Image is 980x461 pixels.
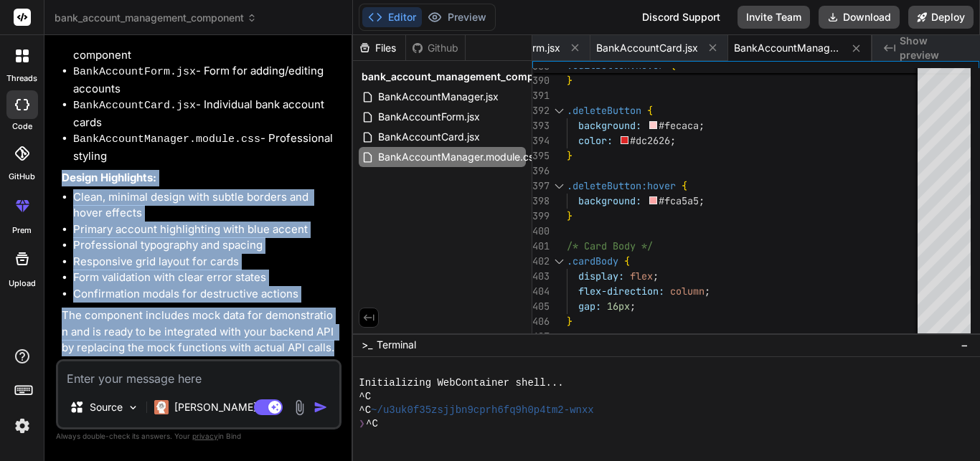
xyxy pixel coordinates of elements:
[633,6,729,29] div: Discord Support
[359,404,371,417] span: ^C
[12,120,32,133] label: code
[671,134,677,147] span: ;
[362,7,422,27] button: Editor
[532,254,548,269] div: 402
[359,417,366,431] span: ❯
[624,255,630,267] span: {
[578,194,641,207] span: background:
[73,29,339,63] li: - Main container component
[532,209,548,224] div: 399
[90,400,123,414] p: Source
[366,417,378,431] span: ^C
[631,134,671,147] span: #dc2626
[532,329,548,344] div: 407
[73,97,339,130] li: - Individual bank account cards
[73,100,196,112] code: BankAccountCard.jsx
[532,239,548,254] div: 401
[550,179,568,194] div: Click to collapse the range.
[73,66,196,78] code: BankAccountForm.jsx
[314,400,328,414] img: icon
[699,194,705,207] span: ;
[578,270,624,282] span: display:
[567,74,573,87] span: }
[10,414,34,438] img: settings
[532,299,548,314] div: 405
[670,285,705,298] span: column
[6,72,37,85] label: threads
[371,404,594,417] span: ~/u3uk0f35zsjjbn9cprh6fq9h0p4tm2-wnxx
[73,63,339,97] li: - Form for adding/editing accounts
[73,254,339,270] li: Responsive grid layout for cards
[705,285,710,298] span: ;
[567,315,573,328] span: }
[647,104,653,117] span: {
[9,277,36,290] label: Upload
[12,224,32,237] label: prem
[154,400,169,414] img: Claude 4 Sonnet
[127,401,139,414] img: Pick Models
[734,41,842,55] span: BankAccountManager.module.css
[377,108,481,125] span: BankAccountForm.jsx
[362,70,562,84] span: bank_account_management_component
[406,41,465,55] div: Github
[958,333,971,356] button: −
[578,134,613,147] span: color:
[362,338,372,352] span: >_
[567,179,676,192] span: .deleteButton:hover
[819,6,900,29] button: Download
[653,270,659,282] span: ;
[55,11,257,25] span: bank_account_management_component
[377,88,500,105] span: BankAccountManager.jsx
[532,284,548,299] div: 404
[56,429,341,443] p: Always double-check its answers. Your in Bind
[630,270,653,282] span: flex
[532,314,548,329] div: 406
[73,286,339,303] li: Confirmation modals for destructive actions
[550,254,568,269] div: Click to collapse the range.
[359,390,371,404] span: ^C
[62,171,156,184] strong: Design Highlights:
[682,179,687,192] span: {
[377,128,481,146] span: BankAccountCard.jsx
[532,194,548,209] div: 398
[62,308,339,356] p: The component includes mock data for demonstration and is ready to be integrated with your backen...
[596,41,698,55] span: BankAccountCard.jsx
[532,133,548,148] div: 394
[567,255,618,267] span: .cardBody
[73,222,339,238] li: Primary account highlighting with blue accent
[532,179,548,194] div: 397
[532,88,548,103] div: 391
[630,300,636,313] span: ;
[192,432,218,440] span: privacy
[908,6,974,29] button: Deploy
[567,209,573,222] span: }
[359,376,563,390] span: Initializing WebContainer shell...
[377,148,540,166] span: BankAccountManager.module.css
[550,103,568,118] div: Click to collapse the range.
[532,163,548,179] div: 396
[73,130,339,164] li: - Professional styling
[607,300,630,313] span: 16px
[377,338,416,352] span: Terminal
[738,6,810,29] button: Invite Team
[9,171,35,183] label: GitHub
[567,239,653,252] span: /* Card Body */
[532,269,548,284] div: 403
[699,119,705,132] span: ;
[659,194,699,207] span: #fca5a5
[532,118,548,133] div: 393
[578,119,641,132] span: background:
[174,400,281,414] p: [PERSON_NAME] 4 S..
[73,237,339,254] li: Professional typography and spacing
[900,34,969,62] span: Show preview
[73,270,339,286] li: Form validation with clear error states
[961,338,969,352] span: −
[567,104,641,117] span: .deleteButton
[578,300,601,313] span: gap:
[422,7,492,27] button: Preview
[532,148,548,163] div: 395
[73,133,260,146] code: BankAccountManager.module.css
[567,149,573,162] span: }
[353,41,405,55] div: Files
[532,224,548,239] div: 400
